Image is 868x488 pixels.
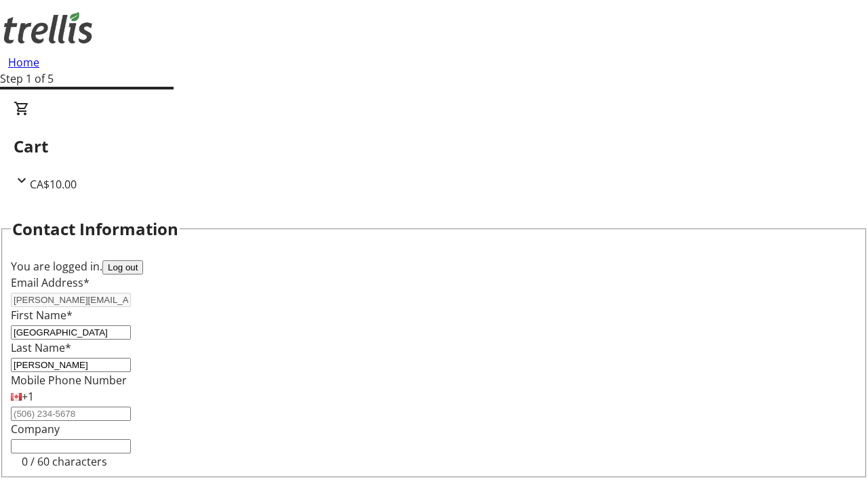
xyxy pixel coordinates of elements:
label: Last Name* [11,340,71,355]
input: (506) 234-5678 [11,407,131,421]
label: First Name* [11,308,73,323]
h2: Contact Information [12,217,178,241]
div: CartCA$10.00 [14,100,854,192]
tr-character-limit: 0 / 60 characters [22,454,107,469]
label: Mobile Phone Number [11,373,127,388]
div: You are logged in. [11,258,857,274]
label: Company [11,422,60,436]
span: CA$10.00 [30,177,77,192]
h2: Cart [14,134,854,159]
button: Log out [102,260,143,274]
label: Email Address* [11,275,90,290]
